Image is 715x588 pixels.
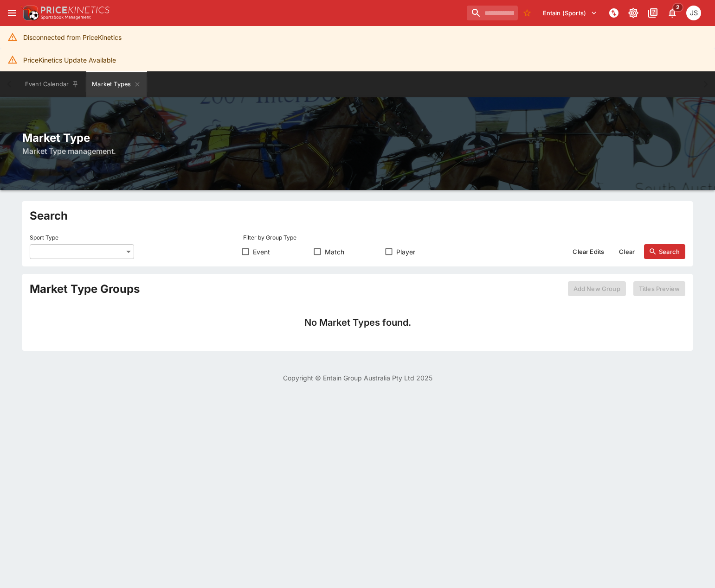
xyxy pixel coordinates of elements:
div: John Seaton [686,6,701,20]
button: Select Tenant [537,6,603,20]
p: Filter by Group Type [243,234,296,241]
span: Player [396,247,415,257]
button: Documentation [644,5,661,21]
h6: Market Type management. [22,145,693,157]
h2: Search [30,209,685,223]
button: open drawer [4,5,20,21]
img: PriceKinetics Logo [20,4,39,22]
button: Search [644,244,685,259]
span: Match [325,247,344,257]
button: Toggle light/dark mode [625,5,642,21]
h2: Market Type Groups [30,282,140,296]
h4: No Market Types found. [37,316,678,329]
button: John Seaton [683,3,704,23]
button: Market Types [86,71,147,97]
button: Clear Edits [567,244,610,259]
h2: Market Type [22,131,693,145]
div: PriceKinetics Update Available [23,51,116,69]
input: search [467,6,518,20]
img: PriceKinetics [41,6,110,13]
p: Sport Type [30,234,58,241]
span: Event [253,247,270,257]
button: NOT Connected to PK [605,5,622,21]
div: Disconnected from PriceKinetics [23,29,122,46]
span: 2 [672,3,683,12]
button: Clear [613,244,640,259]
img: Sportsbook Management [41,15,91,19]
button: Notifications [664,5,681,21]
button: Event Calendar [19,71,84,97]
button: No Bookmarks [520,6,535,20]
